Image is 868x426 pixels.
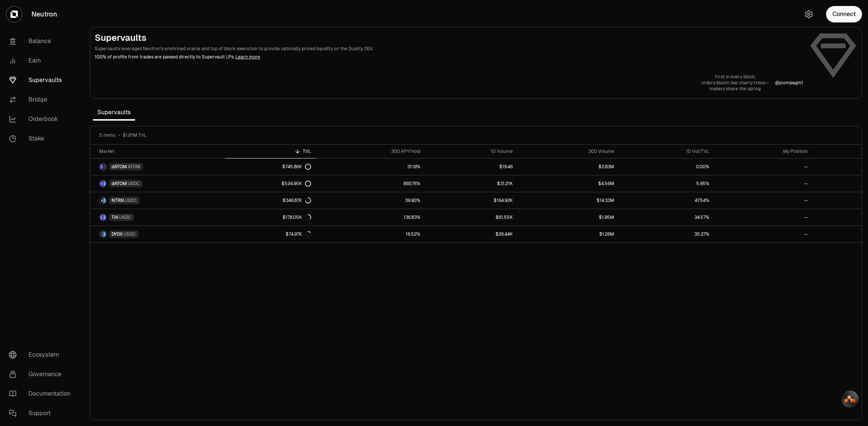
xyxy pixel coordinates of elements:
div: 30D Volume [522,148,614,154]
span: USDC [128,181,140,187]
span: dATOM [112,164,127,170]
img: DYDX Logo [100,231,103,237]
img: USDC Logo [103,214,106,220]
a: $745.86K [225,158,316,175]
img: ATOM Logo [103,164,106,170]
img: TIA Logo [100,214,103,220]
a: -- [714,192,813,209]
a: -- [714,209,813,226]
a: 892.76% [316,175,425,192]
p: 100% of profits from trades are passed directly to Supervault LPs. [95,54,803,60]
a: Bridge [3,90,81,109]
span: $1.87M TVL [123,132,147,138]
span: ATOM [128,164,140,170]
a: $31.21K [425,175,517,192]
a: $61.55K [425,209,517,226]
h2: Supervaults [95,32,803,44]
div: 30D APY/hold [320,148,420,154]
a: $346.87K [225,192,316,209]
a: $26.44K [425,226,517,242]
div: $745.86K [282,164,311,170]
a: Orderbook [3,109,81,129]
a: $19.46 [425,158,517,175]
span: USDC [125,197,137,203]
a: -- [714,158,813,175]
button: Connect [826,6,862,22]
a: DYDX LogoUSDC LogoDYDXUSDC [90,226,225,242]
a: -- [714,175,813,192]
a: 35.27% [619,226,714,242]
a: Ecosystem [3,345,81,365]
div: $346.87K [283,197,311,203]
a: 136.83% [316,209,425,226]
span: Supervaults [93,105,135,120]
a: -- [714,226,813,242]
div: $178.05K [283,214,311,220]
a: Stake [3,129,81,148]
img: dATOM Logo [100,164,103,170]
div: Market [99,148,220,154]
a: 47.54% [619,192,714,209]
span: dATOM [112,181,127,187]
span: NTRN [112,197,124,203]
a: Documentation [3,384,81,404]
a: Learn more [235,54,260,60]
a: 5.95% [619,175,714,192]
a: $74.97K [225,226,316,242]
a: $4.56M [517,175,619,192]
a: 39.90% [316,192,425,209]
span: TIA [112,214,118,220]
a: Earn [3,51,81,70]
img: svg+xml,%3Csvg%20xmlns%3D%22http%3A%2F%2Fwww.w3.org%2F2000%2Fsvg%22%20width%3D%2233%22%20height%3... [844,395,856,403]
img: USDC Logo [103,181,106,187]
img: dATOM Logo [100,181,103,187]
p: makers share the spring. [701,86,769,92]
a: $164.92K [425,192,517,209]
span: DYDX [112,231,123,237]
a: 16.52% [316,226,425,242]
img: USDC Logo [103,231,106,237]
a: $1.95M [517,209,619,226]
a: @jcompagni1 [775,80,803,86]
a: Balance [3,31,81,51]
div: $74.97K [286,231,311,237]
div: 1D Volume [429,148,513,154]
div: TVL [229,148,311,154]
img: USDC Logo [103,197,106,203]
span: USDC [124,231,136,237]
a: NTRN LogoUSDC LogoNTRNUSDC [90,192,225,209]
a: $1.26M [517,226,619,242]
a: 31.19% [316,158,425,175]
p: Supervaults leverages Neutron's enshrined oracle and top of block execution to provide optimally ... [95,45,803,52]
p: First in every block, [701,74,769,80]
p: orders bloom like cherry trees— [701,80,769,86]
p: @ jcompagni1 [775,80,803,86]
a: TIA LogoUSDC LogoTIAUSDC [90,209,225,226]
a: dATOM LogoATOM LogodATOMATOM [90,158,225,175]
a: Governance [3,365,81,384]
a: $14.33M [517,192,619,209]
div: $524.95K [281,181,311,187]
a: Support [3,404,81,423]
a: 34.57% [619,209,714,226]
div: My Position [718,148,808,154]
a: 0.00% [619,158,714,175]
a: $524.95K [225,175,316,192]
img: NTRN Logo [100,197,103,203]
a: Supervaults [3,70,81,90]
a: $178.05K [225,209,316,226]
div: 1D Vol/TVL [623,148,709,154]
a: First in every block,orders bloom like cherry trees—makers share the spring. [701,74,769,92]
span: USDC [119,214,131,220]
a: $2.83M [517,158,619,175]
a: dATOM LogoUSDC LogodATOMUSDC [90,175,225,192]
span: 5 items [99,132,115,138]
